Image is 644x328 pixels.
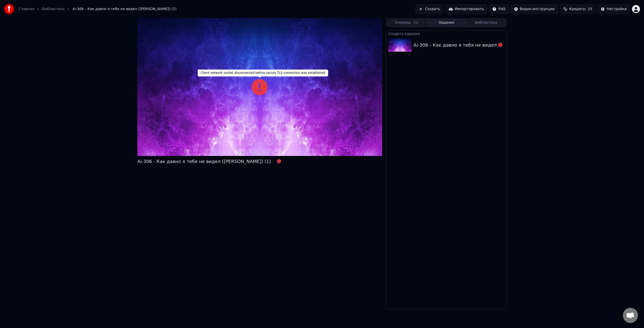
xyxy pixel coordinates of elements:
button: Кредиты15 [560,5,595,14]
div: Ai-306 - Как давно я тебя не видел ([PERSON_NAME]) (1) [414,42,547,49]
span: ( 1 ) [413,20,418,25]
a: Библиотека [42,7,64,12]
div: Создать караоке [386,30,506,37]
a: Главная [19,7,34,12]
button: Библиотека [466,19,506,26]
div: Client network socket disconnected before secure TLS connection was established [198,70,328,77]
div: Настройки [607,7,627,12]
button: Создать [416,5,443,14]
span: Кредиты [569,7,586,12]
button: Очередь [387,19,427,26]
button: Задания [427,19,466,26]
nav: breadcrumb [19,7,176,12]
img: youka [4,4,14,14]
button: Импортировать [446,5,487,14]
div: Ai-306 - Как давно я тебя не видел ([PERSON_NAME]) (1) [137,158,271,165]
button: Видео-инструкции [511,5,558,14]
div: Открытый чат [623,308,638,323]
span: Ai-306 - Как давно я тебя не видел ([PERSON_NAME]) (1) [72,7,176,12]
button: FAQ [489,5,508,14]
button: Настройки [597,5,630,14]
span: 15 [588,7,592,12]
